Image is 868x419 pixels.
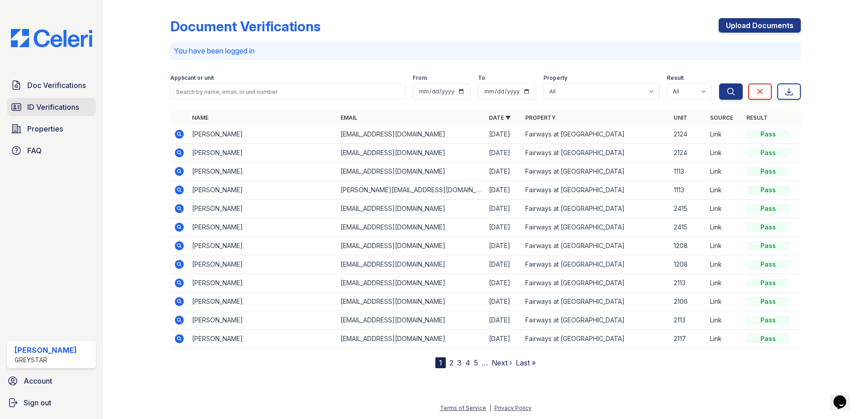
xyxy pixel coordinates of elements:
[485,255,522,274] td: [DATE]
[15,356,77,365] div: Greystar
[482,357,488,368] span: …
[522,311,670,330] td: Fairways at [GEOGRAPHIC_DATA]
[746,114,768,121] a: Result
[478,74,485,82] label: To
[485,200,522,218] td: [DATE]
[516,358,536,367] a: Last »
[706,162,743,181] td: Link
[337,125,485,144] td: [EMAIL_ADDRESS][DOMAIN_NAME]
[525,114,556,121] a: Property
[188,274,337,292] td: [PERSON_NAME]
[485,144,522,162] td: [DATE]
[485,330,522,348] td: [DATE]
[340,114,357,121] a: Email
[188,255,337,274] td: [PERSON_NAME]
[188,200,337,218] td: [PERSON_NAME]
[24,397,51,408] span: Sign out
[337,237,485,255] td: [EMAIL_ADDRESS][DOMAIN_NAME]
[188,330,337,348] td: [PERSON_NAME]
[746,297,790,306] div: Pass
[170,83,405,100] input: Search by name, email, or unit number
[670,330,706,348] td: 2117
[746,167,790,176] div: Pass
[27,80,86,91] span: Doc Verifications
[4,372,99,390] a: Account
[746,334,790,343] div: Pass
[670,311,706,330] td: 2113
[746,241,790,250] div: Pass
[27,123,63,134] span: Properties
[170,18,321,34] div: Document Verifications
[746,278,790,287] div: Pass
[719,18,801,33] a: Upload Documents
[706,330,743,348] td: Link
[522,292,670,311] td: Fairways at [GEOGRAPHIC_DATA]
[7,76,96,94] a: Doc Verifications
[706,237,743,255] td: Link
[543,74,567,82] label: Property
[485,218,522,237] td: [DATE]
[337,200,485,218] td: [EMAIL_ADDRESS][DOMAIN_NAME]
[746,185,790,195] div: Pass
[710,114,733,121] a: Source
[4,394,99,412] a: Sign out
[746,316,790,325] div: Pass
[174,45,797,56] p: You have been logged in
[188,125,337,144] td: [PERSON_NAME]
[706,292,743,311] td: Link
[670,274,706,292] td: 2113
[670,218,706,237] td: 2415
[522,162,670,181] td: Fairways at [GEOGRAPHIC_DATA]
[449,358,454,367] a: 2
[337,218,485,237] td: [EMAIL_ADDRESS][DOMAIN_NAME]
[27,145,42,156] span: FAQ
[522,237,670,255] td: Fairways at [GEOGRAPHIC_DATA]
[522,200,670,218] td: Fairways at [GEOGRAPHIC_DATA]
[706,274,743,292] td: Link
[170,74,214,82] label: Applicant or unit
[474,358,478,367] a: 5
[188,144,337,162] td: [PERSON_NAME]
[746,223,790,232] div: Pass
[188,181,337,200] td: [PERSON_NAME]
[674,114,687,121] a: Unit
[7,141,96,160] a: FAQ
[337,292,485,311] td: [EMAIL_ADDRESS][DOMAIN_NAME]
[670,181,706,200] td: 1113
[522,274,670,292] td: Fairways at [GEOGRAPHIC_DATA]
[7,120,96,138] a: Properties
[746,204,790,213] div: Pass
[188,292,337,311] td: [PERSON_NAME]
[706,181,743,200] td: Link
[435,357,446,368] div: 1
[413,74,427,82] label: From
[337,311,485,330] td: [EMAIL_ADDRESS][DOMAIN_NAME]
[337,181,485,200] td: [PERSON_NAME][EMAIL_ADDRESS][DOMAIN_NAME]
[27,102,79,112] span: ID Verifications
[188,218,337,237] td: [PERSON_NAME]
[670,200,706,218] td: 2415
[494,404,532,411] a: Privacy Policy
[746,260,790,269] div: Pass
[188,237,337,255] td: [PERSON_NAME]
[522,330,670,348] td: Fairways at [GEOGRAPHIC_DATA]
[670,162,706,181] td: 1113
[706,255,743,274] td: Link
[522,255,670,274] td: Fairways at [GEOGRAPHIC_DATA]
[15,345,77,356] div: [PERSON_NAME]
[485,181,522,200] td: [DATE]
[830,383,859,410] iframe: chat widget
[489,114,511,121] a: Date ▼
[522,218,670,237] td: Fairways at [GEOGRAPHIC_DATA]
[746,130,790,139] div: Pass
[192,114,208,121] a: Name
[485,162,522,181] td: [DATE]
[522,181,670,200] td: Fairways at [GEOGRAPHIC_DATA]
[337,144,485,162] td: [EMAIL_ADDRESS][DOMAIN_NAME]
[485,274,522,292] td: [DATE]
[670,255,706,274] td: 1208
[667,74,684,82] label: Result
[457,358,462,367] a: 3
[465,358,470,367] a: 4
